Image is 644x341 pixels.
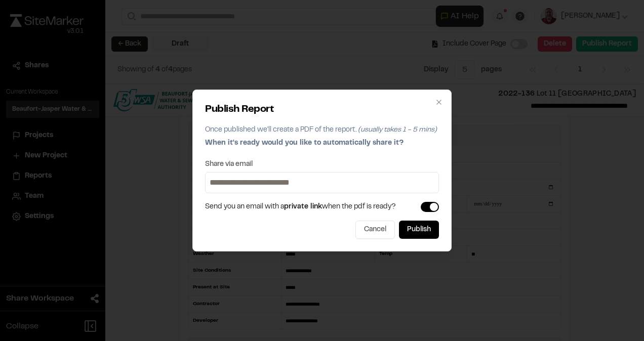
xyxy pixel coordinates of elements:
span: private link [284,204,322,210]
label: Share via email [205,161,253,168]
button: Publish [399,221,439,239]
p: Once published we'll create a PDF of the report. [205,124,439,136]
button: Cancel [355,221,395,239]
h2: Publish Report [205,102,439,117]
span: Send you an email with a when the pdf is ready? [205,201,396,212]
span: When it's ready would you like to automatically share it? [205,140,404,146]
span: (usually takes 1 - 5 mins) [358,127,437,133]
